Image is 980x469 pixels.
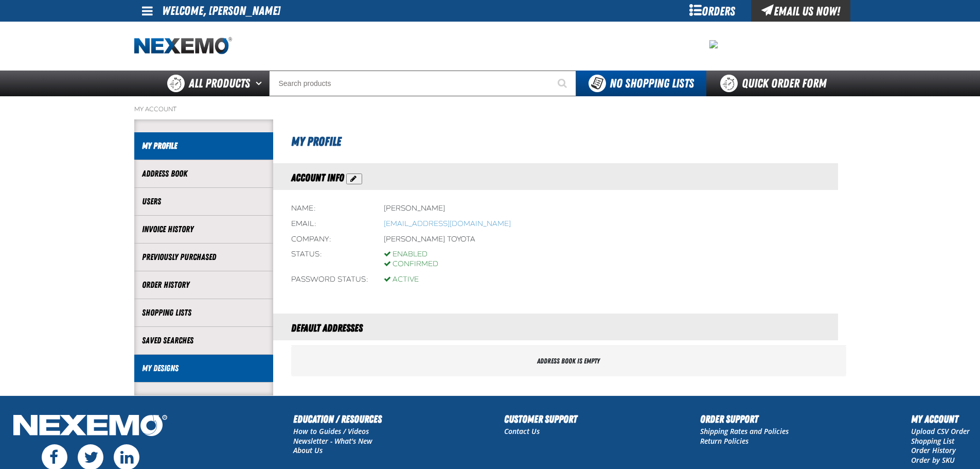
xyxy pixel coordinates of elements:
a: Upload CSV Order [911,426,970,436]
h2: Education / Resources [293,411,382,427]
div: Confirmed [384,259,438,269]
div: [PERSON_NAME] Toyota [384,235,475,245]
h2: My Account [911,411,970,427]
div: [PERSON_NAME] [384,204,445,214]
div: Status [291,250,368,269]
a: Quick Order Form [706,71,846,96]
a: Previously Purchased [142,251,265,263]
a: How to Guides / Videos [293,426,369,436]
span: No Shopping Lists [610,76,694,91]
img: Nexemo Logo [10,411,170,442]
div: Enabled [384,250,438,259]
a: My Account [134,105,176,113]
span: All Products [189,74,250,93]
a: Order History [911,445,956,455]
a: Home [134,37,232,55]
a: Order by SKU [911,455,955,465]
a: Shopping Lists [142,307,265,319]
h2: Customer Support [504,411,577,427]
a: Users [142,196,265,207]
button: Start Searching [550,71,576,96]
a: Shipping Rates and Policies [700,426,789,436]
button: Action Edit Account Information [346,173,362,184]
div: Address book is empty [291,346,846,376]
div: Name [291,204,368,214]
div: Active [384,275,419,285]
a: Address Book [142,168,265,180]
a: My Designs [142,362,265,374]
button: Open All Products pages [252,71,269,96]
a: Opens a default email client to write an email to vtoreceptionist@vtaig.com [384,219,511,228]
a: Order History [142,279,265,291]
bdo: [EMAIL_ADDRESS][DOMAIN_NAME] [384,219,511,228]
img: Nexemo logo [134,37,232,55]
img: 2478c7e4e0811ca5ea97a8c95d68d55a.jpeg [709,40,718,48]
div: Email [291,219,368,229]
nav: Breadcrumbs [134,105,846,113]
button: You do not have available Shopping Lists. Open to Create a New List [576,71,706,96]
span: Default Addresses [291,322,363,334]
a: About Us [293,445,323,455]
span: Account Info [291,171,344,184]
div: Password status [291,275,368,285]
a: Return Policies [700,436,749,446]
a: Shopping List [911,436,954,446]
a: Saved Searches [142,335,265,346]
a: Contact Us [504,426,540,436]
a: Invoice History [142,223,265,235]
h2: Order Support [700,411,789,427]
span: My Profile [291,134,341,149]
a: Newsletter - What's New [293,436,372,446]
div: Company [291,235,368,245]
a: My Profile [142,140,265,152]
input: Search [269,71,576,96]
